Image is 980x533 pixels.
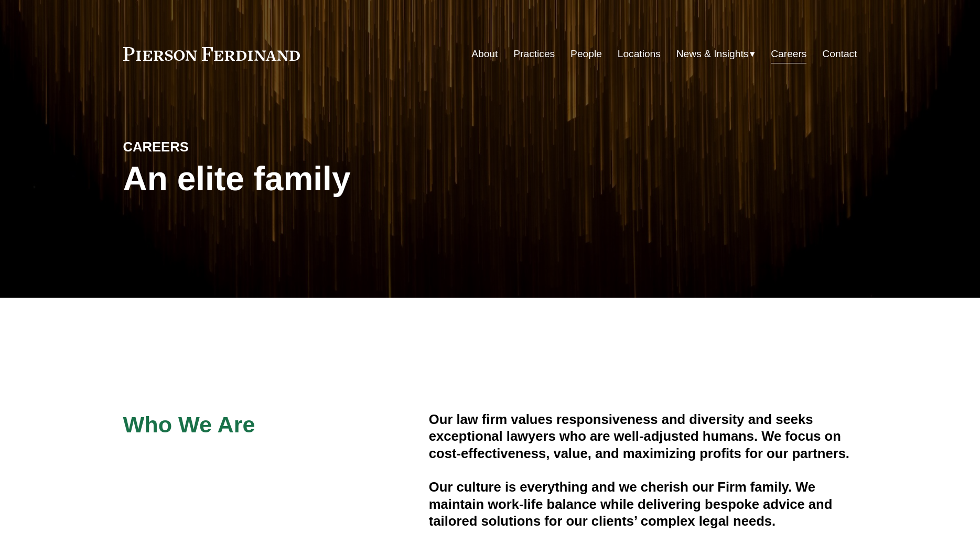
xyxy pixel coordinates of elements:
a: About [471,44,498,64]
span: News & Insights [676,45,749,63]
h4: Our culture is everything and we cherish our Firm family. We maintain work-life balance while del... [429,478,857,529]
span: Who We Are [123,412,255,437]
a: People [570,44,602,64]
a: folder dropdown [676,44,756,64]
h1: An elite family [123,160,490,198]
a: Practices [513,44,555,64]
a: Contact [822,44,857,64]
a: Locations [618,44,661,64]
h4: Our law firm values responsiveness and diversity and seeks exceptional lawyers who are well-adjus... [429,411,857,462]
a: Careers [771,44,806,64]
h4: CAREERS [123,138,307,155]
